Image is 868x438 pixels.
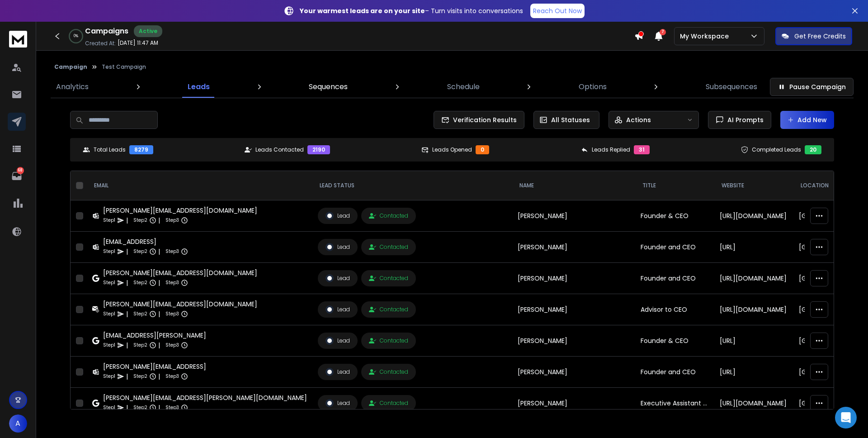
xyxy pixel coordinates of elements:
[752,146,801,153] p: Completed Leads
[158,341,160,350] p: |
[165,403,179,412] p: Step 3
[634,145,650,154] div: 31
[680,32,732,41] p: My Workspace
[255,146,304,153] p: Leads Contacted
[103,341,115,350] p: Step 1
[103,278,115,287] p: Step 1
[369,243,408,251] div: Contacted
[369,400,408,407] div: Contacted
[551,115,590,124] p: All Statuses
[9,414,27,433] button: A
[325,212,350,220] div: Lead
[158,372,160,381] p: |
[369,306,408,313] div: Contacted
[165,247,179,256] p: Step 3
[103,309,115,319] p: Step 1
[512,294,635,325] td: [PERSON_NAME]
[592,146,630,153] p: Leads Replied
[94,146,126,153] p: Total Leads
[512,388,635,419] td: [PERSON_NAME]
[87,171,312,200] th: EMAIL
[103,403,115,412] p: Step 1
[512,263,635,294] td: [PERSON_NAME]
[103,331,206,340] div: [EMAIL_ADDRESS][PERSON_NAME]
[325,274,350,282] div: Lead
[770,78,854,96] button: Pause Campaign
[325,305,350,314] div: Lead
[126,309,128,319] p: |
[103,237,188,246] div: [EMAIL_ADDRESS]
[9,31,27,48] img: logo
[449,115,517,124] span: Verification Results
[369,337,408,344] div: Contacted
[579,81,607,92] p: Options
[158,247,160,256] p: |
[103,372,115,381] p: Step 1
[714,263,793,294] td: [URL][DOMAIN_NAME]
[512,200,635,232] td: [PERSON_NAME]
[512,232,635,263] td: [PERSON_NAME]
[626,115,651,124] p: Actions
[51,76,94,98] a: Analytics
[635,171,714,200] th: title
[188,81,210,92] p: Leads
[165,372,179,381] p: Step 3
[307,145,330,154] div: 2190
[325,337,350,345] div: Lead
[714,388,793,419] td: [URL][DOMAIN_NAME]
[134,25,162,37] div: Active
[714,171,793,200] th: website
[573,76,612,98] a: Options
[85,40,116,47] p: Created At:
[635,325,714,357] td: Founder & CEO
[103,206,257,215] div: [PERSON_NAME][EMAIL_ADDRESS][DOMAIN_NAME]
[530,4,585,18] a: Reach Out Now
[103,393,307,402] div: [PERSON_NAME][EMAIL_ADDRESS][PERSON_NAME][DOMAIN_NAME]
[533,6,582,15] p: Reach Out Now
[635,388,714,419] td: Executive Assistant to Founder & CEO
[635,357,714,388] td: Founder and CEO
[805,145,821,154] div: 20
[126,403,128,412] p: |
[182,76,215,98] a: Leads
[512,325,635,357] td: [PERSON_NAME]
[133,403,147,412] p: Step 2
[103,268,257,277] div: [PERSON_NAME][EMAIL_ADDRESS][DOMAIN_NAME]
[300,6,425,15] strong: Your warmest leads are on your site
[700,76,763,98] a: Subsequences
[369,368,408,376] div: Contacted
[165,278,179,287] p: Step 3
[706,81,757,92] p: Subsequences
[85,26,128,37] h1: Campaigns
[708,111,771,129] button: AI Prompts
[103,247,115,256] p: Step 1
[724,115,764,124] span: AI Prompts
[158,309,160,319] p: |
[512,171,635,200] th: NAME
[714,200,793,232] td: [URL][DOMAIN_NAME]
[133,372,147,381] p: Step 2
[369,275,408,282] div: Contacted
[126,247,128,256] p: |
[835,407,857,428] div: Open Intercom Messenger
[165,341,179,350] p: Step 3
[635,263,714,294] td: Founder and CEO
[635,232,714,263] td: Founder and CEO
[133,247,147,256] p: Step 2
[312,171,512,200] th: LEAD STATUS
[369,212,408,219] div: Contacted
[126,341,128,350] p: |
[74,33,78,39] p: 0 %
[714,325,793,357] td: [URL]
[309,81,348,92] p: Sequences
[434,111,524,129] button: Verification Results
[56,81,89,92] p: Analytics
[325,243,350,251] div: Lead
[54,63,87,71] button: Campaign
[775,27,852,45] button: Get Free Credits
[303,76,353,98] a: Sequences
[660,29,666,35] span: 7
[635,200,714,232] td: Founder & CEO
